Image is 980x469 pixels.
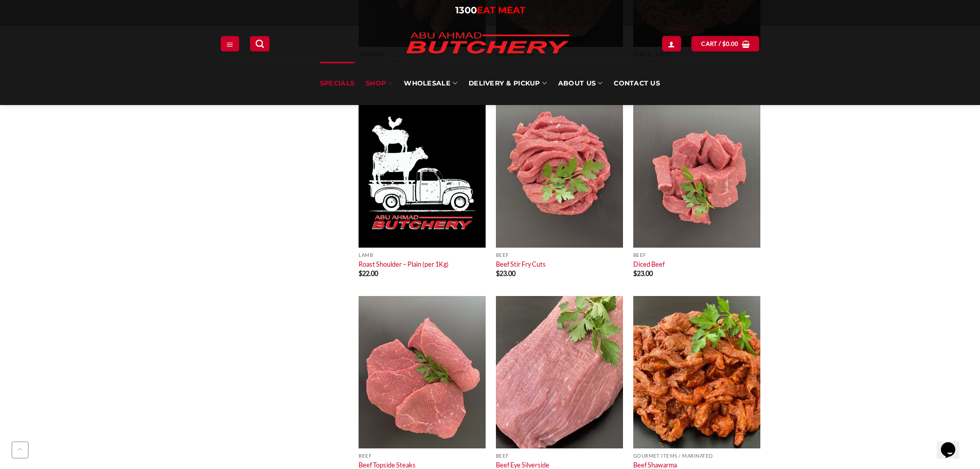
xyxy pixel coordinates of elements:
a: Beef Topside Steaks [359,461,416,469]
a: Menu [221,36,239,51]
bdi: 22.00 [359,269,378,277]
a: SHOP [366,62,393,105]
a: Beef Stir Fry Cuts [496,260,546,268]
p: Beef [359,453,486,459]
a: Beef Eye Silverside [496,461,549,469]
span: $ [496,269,500,277]
a: Search [250,36,270,51]
a: Delivery & Pickup [469,62,547,105]
iframe: chat widget [937,428,970,459]
span: $ [722,39,726,48]
img: Beef Eye Silverside [496,296,623,448]
bdi: 23.00 [496,269,515,277]
img: Beef Topside Steaks [359,296,486,448]
a: Specials [320,62,354,105]
span: $ [359,269,362,277]
a: View cart [691,36,759,51]
span: Cart / [701,39,738,48]
a: Diced Beef [633,260,665,268]
a: About Us [558,62,602,105]
a: Wholesale [404,62,457,105]
p: Lamb [359,252,486,258]
img: Beef Shawarma [633,296,760,448]
bdi: 0.00 [722,40,739,47]
span: 1300 [455,5,477,16]
p: Beef [633,252,760,258]
img: Beef Stir Fry Cuts [496,95,623,248]
img: Roast Shoulder - Plain (per 1Kg) [359,95,486,248]
span: EAT MEAT [477,5,525,16]
bdi: 23.00 [633,269,653,277]
p: Beef [496,252,623,258]
a: 1300EAT MEAT [455,5,525,16]
img: Abu Ahmad Butchery [398,26,578,62]
img: Diced Beef [633,95,760,248]
a: Roast Shoulder – Plain (per 1Kg) [359,260,449,268]
p: Beef [496,453,623,459]
button: Go to top [11,441,29,459]
p: Gourmet Items / Marinated [633,453,760,459]
a: Contact Us [614,62,660,105]
a: Beef Shawarma [633,461,677,469]
a: Login [662,36,681,51]
span: $ [633,269,637,277]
